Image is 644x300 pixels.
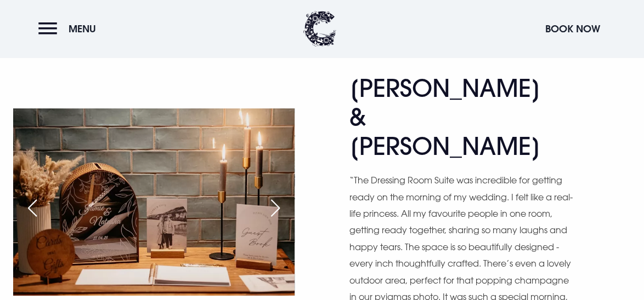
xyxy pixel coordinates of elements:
[69,22,96,35] span: Menu
[19,196,46,220] div: Previous slide
[13,108,295,296] img: Natasha-Jamie-Wedding-Story-8.jpg
[262,196,289,220] div: Next slide
[349,74,563,160] h2: [PERSON_NAME] & [PERSON_NAME]
[540,17,606,41] button: Book Now
[38,17,101,41] button: Menu
[303,11,336,47] img: Clandeboye Lodge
